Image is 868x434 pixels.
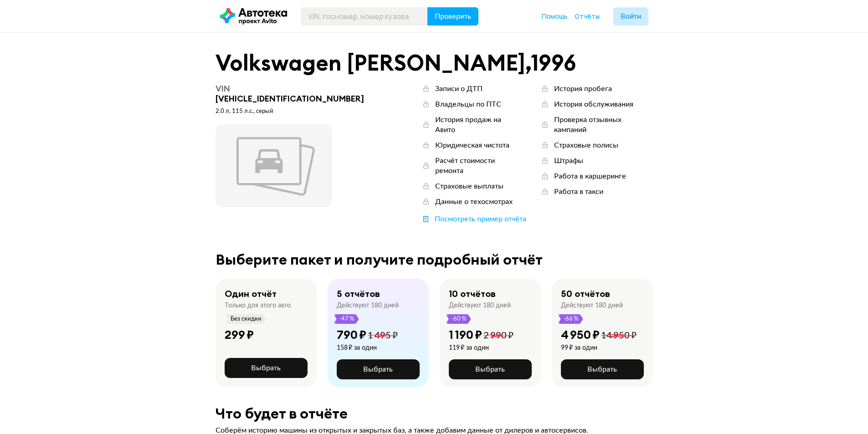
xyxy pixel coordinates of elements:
button: Выбрать [449,359,532,379]
div: 119 ₽ за один [449,344,514,352]
span: 2 990 ₽ [483,331,514,340]
div: 299 ₽ [225,327,254,342]
div: История обслуживания [554,99,633,109]
div: 4 950 ₽ [561,327,600,342]
button: Выбрать [337,359,420,379]
button: Войти [613,7,648,26]
div: Что будет в отчёте [216,405,653,422]
span: Проверить [435,13,471,20]
span: Войти [621,13,641,20]
a: Отчёты [575,12,600,21]
div: Расчёт стоимости ремонта [435,156,522,176]
input: VIN, госномер, номер кузова [301,7,428,26]
div: Проверка отзывных кампаний [554,115,652,135]
div: Только для этого авто [225,301,291,310]
button: Проверить [427,7,478,26]
div: Данные о техосмотрах [435,197,513,207]
div: Юридическая чистота [435,140,509,150]
span: -47 % [339,314,355,324]
span: -60 % [451,314,467,324]
span: Выбрать [587,366,617,373]
div: Работа в каршеринге [554,171,626,181]
span: VIN [216,83,230,94]
div: Volkswagen [PERSON_NAME] , 1996 [216,51,653,75]
div: 158 ₽ за один [337,344,398,352]
span: Помощь [542,12,568,20]
div: 5 отчётов [337,288,380,300]
div: 99 ₽ за один [561,344,637,352]
span: -66 % [563,314,579,324]
span: 14 950 ₽ [601,331,637,340]
div: 2.0 л, 115 л.c., серый [216,107,376,116]
span: Выбрать [475,366,505,373]
div: Страховые выплаты [435,181,503,191]
div: Действуют 180 дней [337,301,399,310]
div: [VEHICLE_IDENTIFICATION_NUMBER] [216,84,376,104]
div: Посмотреть пример отчёта [435,214,526,224]
div: Действуют 180 дней [561,301,623,310]
div: Выберите пакет и получите подробный отчёт [216,251,653,268]
div: Один отчёт [225,288,277,300]
span: Отчёты [575,12,600,20]
button: Выбрать [225,358,308,378]
span: Выбрать [251,364,281,372]
span: 1 495 ₽ [368,331,398,340]
a: Посмотреть пример отчёта [421,214,526,224]
div: Страховые полисы [554,140,618,150]
div: История пробега [554,84,612,94]
button: Выбрать [561,359,644,379]
span: Без скидки [230,314,262,324]
div: 790 ₽ [337,327,366,342]
span: Выбрать [363,366,393,373]
div: Штрафы [554,156,583,166]
div: Действуют 180 дней [449,301,511,310]
div: История продаж на Авито [435,115,522,135]
div: 50 отчётов [561,288,610,300]
div: Работа в такси [554,187,603,197]
div: 1 190 ₽ [449,327,482,342]
div: 10 отчётов [449,288,496,300]
a: Помощь [542,12,568,21]
div: Владельцы по ПТС [435,99,501,109]
div: Записи о ДТП [435,84,483,94]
